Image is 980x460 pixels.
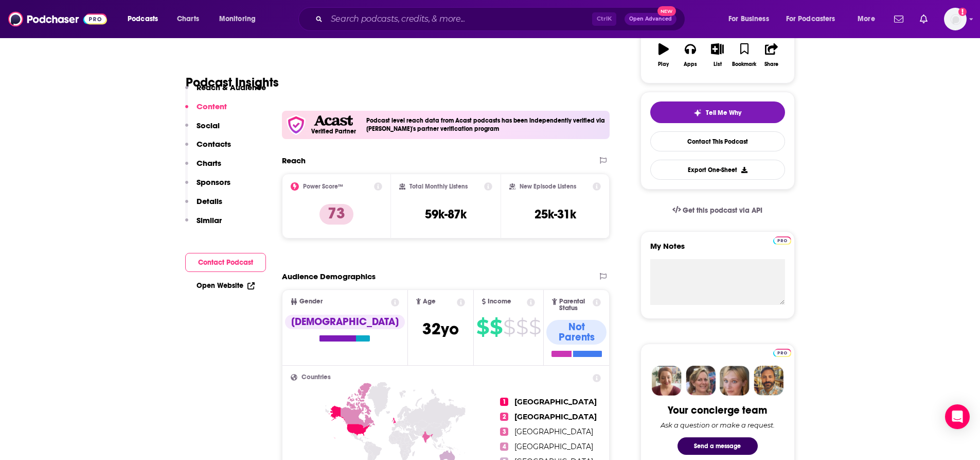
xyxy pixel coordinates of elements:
[219,12,256,26] span: Monitoring
[197,82,266,92] p: Reach & Audience
[177,12,199,26] span: Charts
[773,349,791,357] img: Podchaser Pro
[301,374,331,381] span: Countries
[212,11,269,27] button: open menu
[652,366,682,396] img: Sydney Profile
[534,207,576,222] h3: 25k-31k
[500,428,508,436] span: 3
[185,101,227,121] button: Content
[754,366,783,396] img: Jon Profile
[425,207,467,222] h3: 59k-87k
[773,236,791,245] img: Podchaser Pro
[693,109,702,117] img: tell me why sparkle
[185,139,231,158] button: Contacts
[779,11,850,27] button: open menu
[916,10,932,28] a: Show notifications dropdown
[303,183,343,190] h2: Power Score™
[311,128,356,134] h5: Verified Partner
[185,196,222,215] button: Details
[546,320,607,345] div: Not Parents
[197,139,231,149] p: Contacts
[650,131,785,151] a: Contact This Podcast
[282,156,306,165] h2: Reach
[658,61,669,67] div: Play
[728,12,769,26] span: For Business
[858,12,875,26] span: More
[422,319,459,339] span: 32 yo
[488,298,511,305] span: Income
[285,315,405,329] div: [DEMOGRAPHIC_DATA]
[319,204,353,225] p: 73
[185,215,222,234] button: Similar
[664,198,771,223] a: Get this podcast via API
[559,298,591,312] span: Parental Status
[758,37,785,74] button: Share
[308,7,695,31] div: Search podcasts, credits, & more...
[678,437,758,455] button: Send a message
[686,366,716,396] img: Barbara Profile
[197,158,221,168] p: Charts
[197,281,255,290] a: Open Website
[185,253,266,272] button: Contact Podcast
[890,10,907,28] a: Show notifications dropdown
[185,158,221,177] button: Charts
[185,82,266,101] button: Reach & Audience
[476,319,489,335] span: $
[958,8,967,16] svg: Add a profile image
[706,109,741,117] span: Tell Me Why
[500,413,508,421] span: 2
[944,8,967,30] img: User Profile
[668,404,767,417] div: Your concierge team
[625,13,676,25] button: Open AdvancedNew
[490,319,502,335] span: $
[516,319,528,335] span: $
[197,121,220,130] p: Social
[683,206,762,215] span: Get this podcast via API
[8,9,107,29] img: Podchaser - Follow, Share and Rate Podcasts
[514,412,597,421] span: [GEOGRAPHIC_DATA]
[704,37,730,74] button: List
[366,117,606,132] h4: Podcast level reach data from Acast podcasts has been independently verified via [PERSON_NAME]'s ...
[282,271,376,281] h2: Audience Demographics
[720,366,750,396] img: Jules Profile
[650,160,785,180] button: Export One-Sheet
[944,8,967,30] span: Logged in as nbaderrubenstein
[731,37,758,74] button: Bookmark
[732,61,756,67] div: Bookmark
[197,215,222,225] p: Similar
[197,177,230,187] p: Sponsors
[592,12,616,26] span: Ctrl K
[657,6,676,16] span: New
[514,427,593,436] span: [GEOGRAPHIC_DATA]
[650,37,677,74] button: Play
[773,347,791,357] a: Pro website
[197,101,227,111] p: Content
[314,115,353,126] img: Acast
[500,398,508,406] span: 1
[286,115,306,135] img: verfied icon
[529,319,541,335] span: $
[186,75,279,90] h1: Podcast Insights
[185,121,220,140] button: Social
[764,61,778,67] div: Share
[944,8,967,30] button: Show profile menu
[185,177,230,196] button: Sponsors
[684,61,697,67] div: Apps
[423,298,436,305] span: Age
[786,12,835,26] span: For Podcasters
[299,298,323,305] span: Gender
[721,11,782,27] button: open menu
[514,442,593,451] span: [GEOGRAPHIC_DATA]
[945,404,970,429] div: Open Intercom Messenger
[773,235,791,245] a: Pro website
[520,183,576,190] h2: New Episode Listens
[170,11,205,27] a: Charts
[650,241,785,259] label: My Notes
[327,11,592,27] input: Search podcasts, credits, & more...
[128,12,158,26] span: Podcasts
[500,442,508,451] span: 4
[514,397,597,406] span: [GEOGRAPHIC_DATA]
[677,37,704,74] button: Apps
[650,101,785,123] button: tell me why sparkleTell Me Why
